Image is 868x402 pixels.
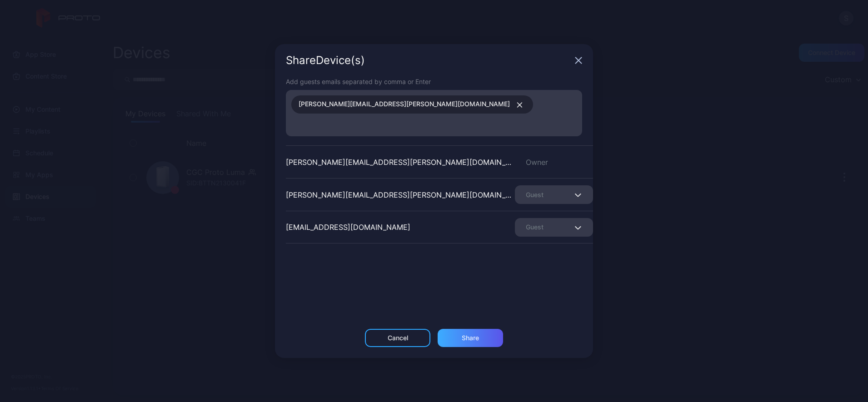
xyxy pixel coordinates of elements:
[286,157,515,168] div: [PERSON_NAME][EMAIL_ADDRESS][PERSON_NAME][DOMAIN_NAME]
[515,218,593,237] button: Guest
[299,99,510,110] span: [PERSON_NAME][EMAIL_ADDRESS][PERSON_NAME][DOMAIN_NAME]
[286,222,410,233] div: [EMAIL_ADDRESS][DOMAIN_NAME]
[286,189,515,200] div: [PERSON_NAME][EMAIL_ADDRESS][PERSON_NAME][DOMAIN_NAME]
[462,334,479,342] div: Share
[515,185,593,204] button: Guest
[438,329,503,347] button: Share
[365,329,430,347] button: Cancel
[286,55,571,66] div: Share Device (s)
[286,77,582,86] div: Add guests emails separated by comma or Enter
[515,157,593,168] div: Owner
[388,334,408,342] div: Cancel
